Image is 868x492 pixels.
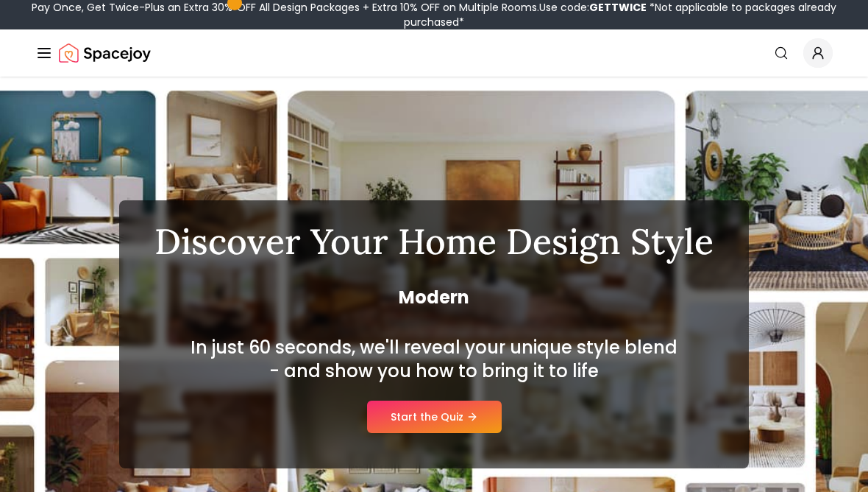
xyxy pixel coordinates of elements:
a: Spacejoy [59,38,151,68]
nav: Global [35,29,833,77]
img: Spacejoy Logo [59,38,151,68]
a: Start the Quiz [367,401,502,433]
h2: In just 60 seconds, we'll reveal your unique style blend - and show you how to bring it to life [187,336,681,383]
h1: Discover Your Home Design Style [154,224,714,259]
span: Modern [154,286,714,309]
